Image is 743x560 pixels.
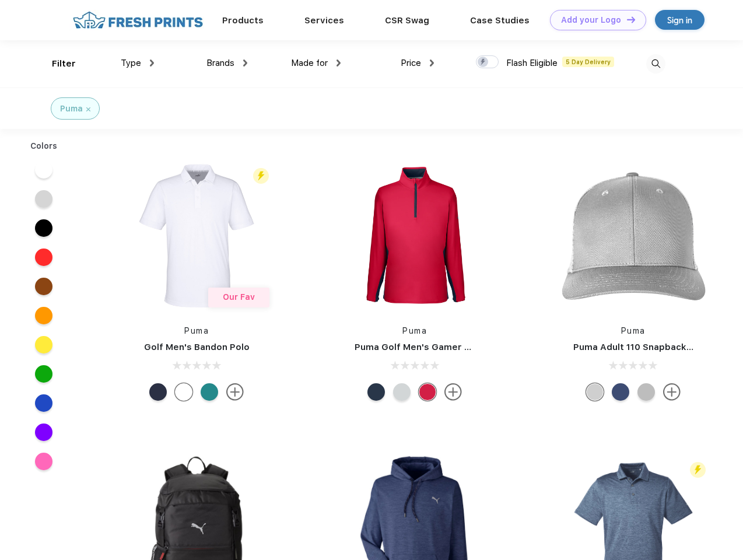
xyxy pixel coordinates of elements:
[243,60,247,66] img: dropdown.png
[253,168,269,184] img: flash_active_toggle.svg
[556,158,711,313] img: func=resize&h=266
[144,342,250,352] a: Golf Men's Bandon Polo
[690,462,706,478] img: flash_active_toggle.svg
[562,57,614,67] span: 5 Day Delivery
[621,326,646,335] a: Puma
[222,15,264,26] a: Products
[86,107,90,111] img: filter_cancel.svg
[637,383,655,401] div: Quarry with Brt Whit
[367,383,385,401] div: Navy Blazer
[337,60,341,66] img: dropdown.png
[149,383,167,401] div: Navy Blazer
[175,383,192,401] div: Bright White
[291,58,328,68] span: Made for
[355,342,539,352] a: Puma Golf Men's Gamer Golf Quarter-Zip
[586,383,604,401] div: Quarry Brt Whit
[393,383,411,401] div: High Rise
[646,54,665,73] img: desktop_search.svg
[561,15,621,25] div: Add your Logo
[60,103,83,115] div: Puma
[655,10,705,30] a: Sign in
[430,60,434,66] img: dropdown.png
[627,16,635,23] img: DT
[121,58,141,68] span: Type
[201,383,218,401] div: Green Lagoon
[52,57,76,71] div: Filter
[663,383,681,401] img: more.svg
[402,326,427,335] a: Puma
[69,10,206,30] img: fo%20logo%202.webp
[226,383,244,401] img: more.svg
[119,158,274,313] img: func=resize&h=266
[401,58,421,68] span: Price
[385,15,429,26] a: CSR Swag
[419,383,436,401] div: Ski Patrol
[206,58,234,68] span: Brands
[667,13,692,27] div: Sign in
[612,383,629,401] div: Peacoat Qut Shd
[337,158,492,313] img: func=resize&h=266
[22,140,66,152] div: Colors
[184,326,209,335] a: Puma
[304,15,344,26] a: Services
[223,292,255,302] span: Our Fav
[506,58,558,68] span: Flash Eligible
[444,383,462,401] img: more.svg
[150,60,154,66] img: dropdown.png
